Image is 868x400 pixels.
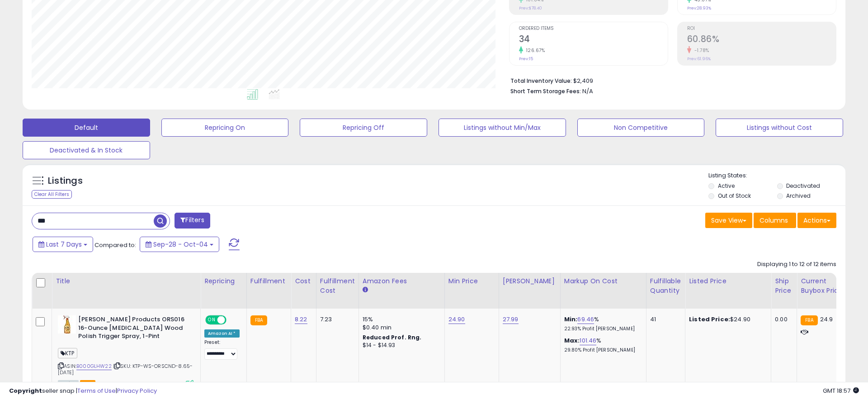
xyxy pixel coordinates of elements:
[823,386,859,395] span: 2025-10-12 18:57 GMT
[691,47,709,54] small: -1.78%
[56,276,197,286] div: Title
[58,315,76,333] img: 415vRDmoUAL._SL40_.jpg
[204,339,240,360] div: Preset:
[786,182,820,190] label: Deactivated
[363,286,368,294] small: Amazon Fees.
[519,34,668,46] h2: 34
[564,347,639,353] p: 29.80% Profit [PERSON_NAME]
[250,276,287,286] div: Fulfillment
[23,119,150,137] button: Default
[363,342,438,349] div: $14 - $14.93
[687,26,836,31] span: ROI
[363,324,438,332] div: $0.40 min
[687,56,711,62] small: Prev: 61.96%
[718,192,751,200] label: Out of Stock
[295,315,307,324] a: 8.22
[510,75,830,86] li: $2,409
[206,316,217,324] span: ON
[503,315,519,324] a: 27.99
[708,171,845,180] p: Listing States:
[754,213,796,228] button: Columns
[687,34,836,46] h2: 60.86%
[161,119,289,137] button: Repricing On
[320,276,355,295] div: Fulfillment Cost
[439,119,566,137] button: Listings without Min/Max
[363,276,441,286] div: Amazon Fees
[204,329,240,338] div: Amazon AI *
[94,241,136,249] span: Compared to:
[650,315,678,324] div: 41
[564,337,639,353] div: %
[820,315,833,324] span: 24.9
[775,276,793,295] div: Ship Price
[77,386,116,395] a: Terms of Use
[58,348,77,358] span: KTP
[564,315,578,324] b: Min:
[519,5,542,11] small: Prev: $78.40
[300,119,427,137] button: Repricing Off
[320,315,352,324] div: 7.23
[46,240,82,249] span: Last 7 Days
[689,315,764,324] div: $24.90
[577,119,705,137] button: Non Competitive
[510,87,581,95] b: Short Term Storage Fees:
[503,276,557,286] div: [PERSON_NAME]
[801,315,817,325] small: FBA
[775,315,790,324] div: 0.00
[9,386,42,395] strong: Copyright
[78,315,188,343] b: [PERSON_NAME] Products ORS016 16-Ounce [MEDICAL_DATA] Wood Polish Trigger Spray, 1-Pint
[650,276,681,295] div: Fulfillable Quantity
[153,240,208,249] span: Sep-28 - Oct-04
[687,5,711,11] small: Prev: 28.93%
[117,386,157,395] a: Privacy Policy
[705,213,752,228] button: Save View
[786,192,811,200] label: Archived
[564,336,580,345] b: Max:
[33,237,93,252] button: Last 7 Days
[519,56,533,62] small: Prev: 15
[564,326,639,332] p: 22.93% Profit [PERSON_NAME]
[564,276,642,286] div: Markup on Cost
[363,315,438,324] div: 15%
[250,315,267,325] small: FBA
[140,237,219,252] button: Sep-28 - Oct-04
[560,273,646,309] th: The percentage added to the cost of goods (COGS) that forms the calculator for Min & Max prices.
[448,276,495,286] div: Min Price
[759,216,788,225] span: Columns
[58,362,193,376] span: | SKU: KTP-WS-ORSCND-8.65-[DATE]
[582,87,593,95] span: N/A
[363,333,422,341] b: Reduced Prof. Rng.
[23,141,150,159] button: Deactivated & In Stock
[48,175,83,187] h5: Listings
[519,26,668,31] span: Ordered Items
[295,276,312,286] div: Cost
[510,77,572,85] b: Total Inventory Value:
[175,213,210,229] button: Filters
[797,213,836,228] button: Actions
[801,276,847,295] div: Current Buybox Price
[448,315,465,324] a: 24.90
[32,190,72,199] div: Clear All Filters
[577,315,594,324] a: 69.46
[718,182,735,190] label: Active
[9,387,157,395] div: seller snap | |
[689,276,767,286] div: Listed Price
[757,260,836,269] div: Displaying 1 to 12 of 12 items
[76,362,112,370] a: B000GLHW22
[523,47,545,54] small: 126.67%
[716,119,843,137] button: Listings without Cost
[225,316,240,324] span: OFF
[580,336,596,345] a: 101.46
[689,315,730,324] b: Listed Price:
[564,315,639,332] div: %
[204,276,243,286] div: Repricing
